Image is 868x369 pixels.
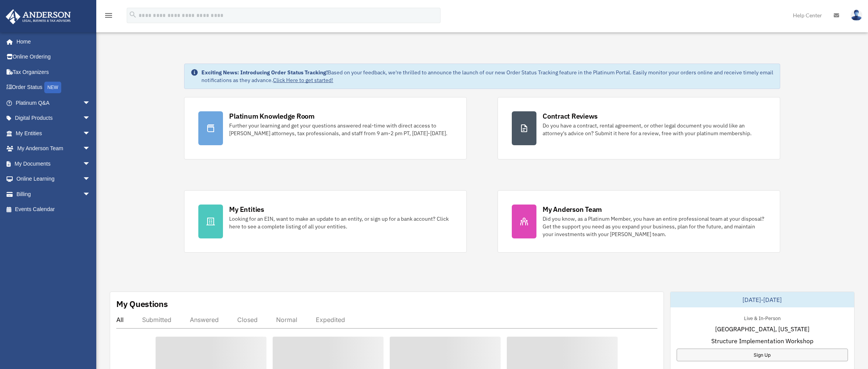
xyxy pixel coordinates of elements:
[543,111,598,121] div: Contract Reviews
[83,186,98,202] span: arrow_drop_down
[5,80,102,96] a: Order StatusNEW
[184,190,467,253] a: My Entities Looking for an EIN, want to make an update to an entity, or sign up for a bank accoun...
[116,316,124,324] div: All
[851,10,862,21] img: User Pic
[543,122,766,137] div: Do you have a contract, rental agreement, or other legal document you would like an attorney's ad...
[129,10,137,19] i: search
[670,292,855,307] div: [DATE]-[DATE]
[5,111,102,126] a: Digital Productsarrow_drop_down
[5,186,102,202] a: Billingarrow_drop_down
[715,324,809,334] span: [GEOGRAPHIC_DATA], [US_STATE]
[83,111,98,126] span: arrow_drop_down
[498,97,780,159] a: Contract Reviews Do you have a contract, rental agreement, or other legal document you would like...
[5,171,102,187] a: Online Learningarrow_drop_down
[498,190,780,253] a: My Anderson Team Did you know, as a Platinum Member, you have an entire professional team at your...
[316,316,345,324] div: Expedited
[5,95,102,111] a: Platinum Q&Aarrow_drop_down
[5,126,102,141] a: My Entitiesarrow_drop_down
[44,82,61,93] div: NEW
[276,316,297,324] div: Normal
[142,316,171,324] div: Submitted
[116,298,168,310] div: My Questions
[83,171,98,187] span: arrow_drop_down
[104,13,113,20] a: menu
[5,156,102,171] a: My Documentsarrow_drop_down
[184,97,467,159] a: Platinum Knowledge Room Further your learning and get your questions answered real-time with dire...
[677,349,848,361] a: Sign Up
[83,95,98,111] span: arrow_drop_down
[229,122,452,137] div: Further your learning and get your questions answered real-time with direct access to [PERSON_NAM...
[543,215,766,238] div: Did you know, as a Platinum Member, you have an entire professional team at your disposal? Get th...
[201,69,328,76] strong: Exciting News: Introducing Order Status Tracking!
[201,69,773,84] div: Based on your feedback, we're thrilled to announce the launch of our new Order Status Tracking fe...
[5,141,102,156] a: My Anderson Teamarrow_drop_down
[273,77,333,84] a: Click Here to get started!
[229,205,264,214] div: My Entities
[83,156,98,172] span: arrow_drop_down
[711,336,813,346] span: Structure Implementation Workshop
[237,316,258,324] div: Closed
[229,215,452,230] div: Looking for an EIN, want to make an update to an entity, or sign up for a bank account? Click her...
[5,34,98,49] a: Home
[83,126,98,141] span: arrow_drop_down
[5,49,102,65] a: Online Ordering
[3,9,73,24] img: Anderson Advisors Platinum Portal
[190,316,219,324] div: Answered
[83,141,98,157] span: arrow_drop_down
[543,205,602,214] div: My Anderson Team
[229,111,315,121] div: Platinum Knowledge Room
[104,11,113,20] i: menu
[738,314,787,322] div: Live & In-Person
[5,64,102,80] a: Tax Organizers
[5,202,102,217] a: Events Calendar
